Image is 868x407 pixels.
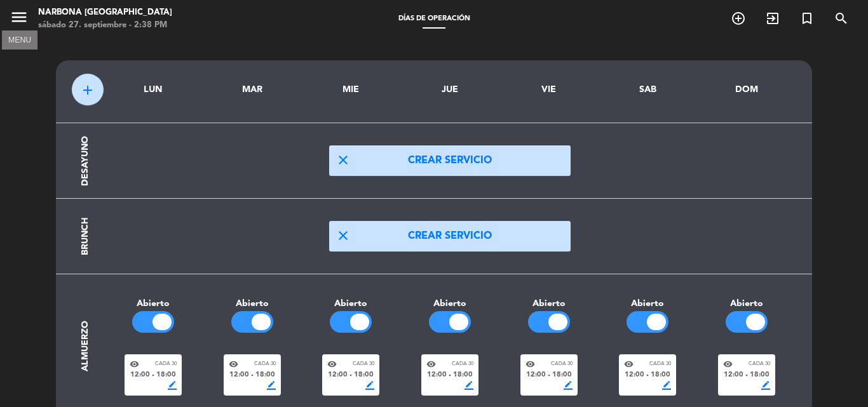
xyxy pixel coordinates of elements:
div: Abierto [203,297,302,311]
div: Narbona [GEOGRAPHIC_DATA] [38,6,172,19]
div: JUE [410,83,490,97]
span: fiber_manual_record [251,374,254,377]
div: MENU [2,34,37,45]
span: Cada 30 [551,360,573,368]
i: turned_in_not [799,11,815,26]
div: sábado 27. septiembre - 2:38 PM [38,19,172,32]
span: border_color [267,381,276,390]
button: closeCrear servicio [329,221,571,251]
div: MIE [311,83,391,97]
span: 12:00 [328,370,348,381]
div: Abierto [301,297,400,311]
span: border_color [168,381,177,390]
span: 12:00 [229,370,249,381]
button: closeCrear servicio [329,145,571,176]
span: Cada 30 [353,360,374,368]
span: close [336,152,351,168]
i: menu [10,8,29,27]
div: Desayuno [78,136,93,186]
button: add [72,74,104,105]
span: 12:00 [625,370,644,381]
span: Cada 30 [749,360,770,368]
div: VIE [509,83,589,97]
span: border_color [465,381,473,390]
div: Brunch [78,217,93,255]
span: 12:00 [130,370,150,381]
span: Cada 30 [155,360,177,368]
span: fiber_manual_record [646,374,649,377]
div: SAB [608,83,688,97]
span: add [80,83,95,98]
span: border_color [761,381,770,390]
div: Almuerzo [78,321,93,371]
span: Cada 30 [649,360,671,368]
div: Abierto [400,297,499,311]
i: add_circle_outline [731,11,746,26]
i: exit_to_app [765,11,780,26]
span: Cada 30 [452,360,473,368]
span: fiber_manual_record [449,374,451,377]
span: visibility [130,359,139,369]
div: Abierto [499,297,599,311]
span: 18:00 [156,370,176,381]
div: Abierto [697,297,796,311]
span: border_color [662,381,671,390]
span: border_color [564,381,573,390]
span: fiber_manual_record [349,374,352,377]
span: visibility [327,359,337,369]
span: visibility [624,359,634,369]
span: visibility [526,359,535,369]
span: fiber_manual_record [548,374,550,377]
div: Abierto [104,297,203,311]
span: 18:00 [354,370,374,381]
div: LUN [113,83,193,97]
span: close [336,228,351,243]
span: 12:00 [427,370,447,381]
button: menu [10,8,29,31]
span: fiber_manual_record [745,374,748,377]
span: border_color [365,381,374,390]
div: Abierto [599,297,698,311]
span: Días de Operación [392,15,477,22]
span: 12:00 [724,370,743,381]
span: 18:00 [750,370,770,381]
span: 18:00 [651,370,670,381]
div: DOM [707,83,787,97]
span: 12:00 [526,370,546,381]
div: MAR [212,83,292,97]
span: fiber_manual_record [152,374,154,377]
span: visibility [229,359,238,369]
span: 18:00 [453,370,473,381]
span: 18:00 [552,370,572,381]
i: search [834,11,849,26]
span: Cada 30 [254,360,276,368]
span: 18:00 [255,370,275,381]
span: visibility [723,359,733,369]
span: visibility [426,359,436,369]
